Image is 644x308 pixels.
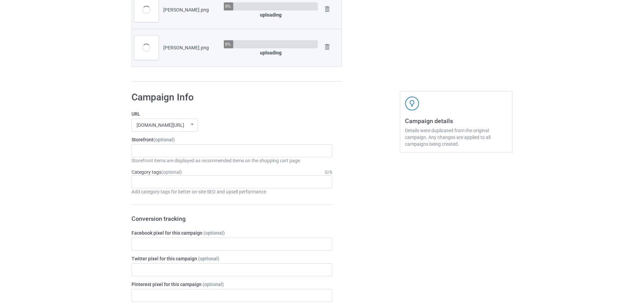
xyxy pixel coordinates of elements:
label: Facebook pixel for this campaign [132,230,332,236]
h1: Campaign Info [132,91,332,103]
div: uploading [224,11,318,18]
div: Details were duplicated from the original campaign. Any changes are applied to all campaigns bein... [405,127,507,147]
img: svg+xml;base64,PD94bWwgdmVyc2lvbj0iMS4wIiBlbmNvZGluZz0iVVRGLTgiPz4KPHN2ZyB3aWR0aD0iMjhweCIgaGVpZ2... [323,4,332,14]
label: Twitter pixel for this campaign [132,255,332,262]
div: 0% [225,42,231,46]
label: Pinterest pixel for this campaign [132,281,332,288]
h3: Campaign details [405,117,507,125]
div: uploading [224,49,318,56]
img: svg+xml;base64,PD94bWwgdmVyc2lvbj0iMS4wIiBlbmNvZGluZz0iVVRGLTgiPz4KPHN2ZyB3aWR0aD0iNDJweCIgaGVpZ2... [405,96,419,111]
label: URL [132,111,332,117]
label: Category tags [132,169,182,175]
h3: Conversion tracking [132,215,332,222]
span: (optional) [202,282,224,287]
img: svg+xml;base64,PD94bWwgdmVyc2lvbj0iMS4wIiBlbmNvZGluZz0iVVRGLTgiPz4KPHN2ZyB3aWR0aD0iMjhweCIgaGVpZ2... [323,42,332,52]
span: (optional) [153,137,175,142]
div: [PERSON_NAME].png [163,6,219,13]
div: [DOMAIN_NAME][URL] [137,123,184,127]
span: (optional) [204,230,225,236]
div: 0% [225,4,231,8]
label: Storefront [132,136,332,143]
span: (optional) [161,169,182,175]
span: (optional) [198,256,219,261]
div: [PERSON_NAME].png [163,44,219,51]
div: Storefront items are displayed as recommended items on the shopping cart page. [132,157,332,164]
div: Add category tags for better on-site SEO and upsell performance. [132,188,332,195]
div: 0 / 6 [325,169,332,175]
